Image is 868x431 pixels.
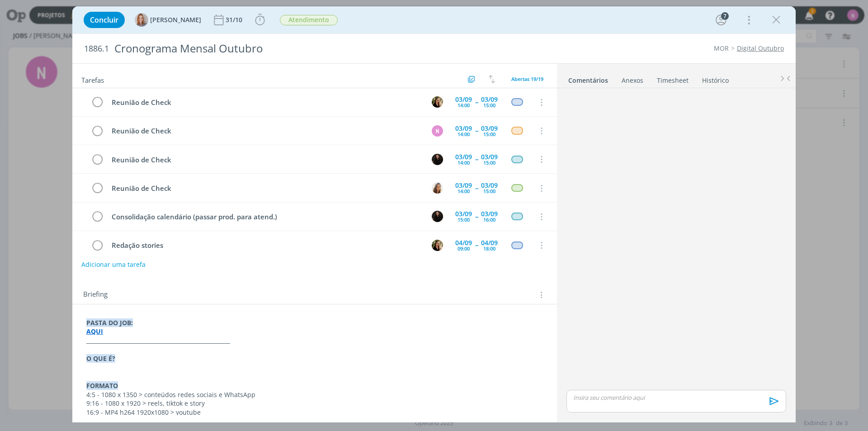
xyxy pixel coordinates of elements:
[84,44,109,54] span: 1886.1
[714,13,728,27] button: 7
[702,72,729,85] a: Histórico
[458,217,470,222] div: 15:00
[72,6,796,422] div: dialog
[489,75,495,83] img: arrow-down-up.svg
[483,103,495,108] div: 15:00
[737,44,784,52] a: Digital Outubro
[455,96,472,103] div: 03/09
[481,96,498,103] div: 03/09
[432,125,443,137] div: N
[481,211,498,217] div: 03/09
[481,182,498,189] div: 03/09
[458,246,470,251] div: 09:00
[483,160,495,165] div: 15:00
[86,408,543,417] p: 16:9 - MP4 h264 1920x1080 > youtube
[86,336,230,345] strong: _____________________________________________________
[430,152,444,166] button: S
[714,44,729,52] a: MOR
[84,12,125,28] button: Concluir
[455,182,472,189] div: 03/09
[90,16,118,24] span: Concluir
[86,381,118,390] strong: FORMATO
[475,185,478,191] span: --
[481,154,498,160] div: 03/09
[511,76,543,82] span: Abertas 19/19
[458,189,470,194] div: 14:00
[81,74,104,85] span: Tarefas
[481,125,498,132] div: 03/09
[432,182,443,194] img: V
[111,38,489,60] div: Cronograma Mensal Outubro
[430,210,444,223] button: S
[475,156,478,162] span: --
[458,132,470,137] div: 14:00
[481,240,498,246] div: 04/09
[430,124,444,137] button: N
[656,72,689,85] a: Timesheet
[432,96,443,108] img: C
[432,154,443,165] img: S
[280,15,338,25] span: Atendimento
[279,14,338,26] button: Atendimento
[568,72,609,85] a: Comentários
[483,246,495,251] div: 18:00
[430,238,444,252] button: C
[430,181,444,195] button: V
[432,211,443,222] img: S
[108,125,423,137] div: Reunião de Check
[108,211,423,223] div: Consolidação calendário (passar prod. para atend.)
[86,327,103,336] a: AQUI
[455,154,472,160] div: 03/09
[455,125,472,132] div: 03/09
[108,97,423,108] div: Reunião de Check
[108,183,423,194] div: Reunião de Check
[475,99,478,105] span: --
[455,240,472,246] div: 04/09
[432,240,443,251] img: C
[458,160,470,165] div: 14:00
[458,103,470,108] div: 14:00
[721,12,729,20] div: 7
[430,95,444,109] button: C
[455,211,472,217] div: 03/09
[86,390,543,399] p: 4:5 - 1080 x 1350 > conteúdos redes sociais e WhatsApp
[108,154,423,166] div: Reunião de Check
[475,242,478,248] span: --
[483,132,495,137] div: 15:00
[86,354,115,363] strong: O QUE É?
[135,13,201,27] button: A[PERSON_NAME]
[475,213,478,220] span: --
[150,17,201,23] span: [PERSON_NAME]
[135,13,148,27] img: A
[475,128,478,134] span: --
[86,399,543,408] p: 9:16 - 1080 x 1920 > reels, tiktok e story
[622,76,643,85] div: Anexos
[83,289,108,301] span: Briefing
[81,256,146,273] button: Adicionar uma tarefa
[483,217,495,222] div: 16:00
[483,189,495,194] div: 15:00
[108,240,423,251] div: Redação stories
[86,318,133,327] strong: PASTA DO JOB:
[226,17,244,23] div: 31/10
